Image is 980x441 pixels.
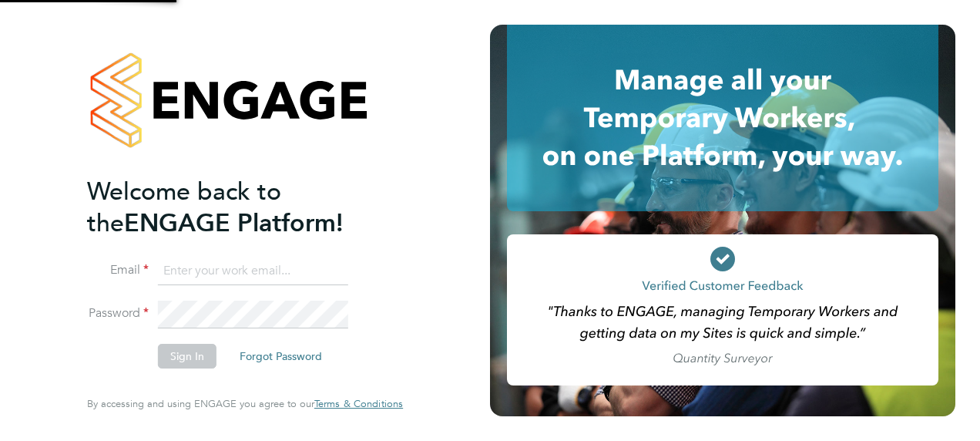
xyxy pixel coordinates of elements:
[87,177,281,238] span: Welcome back to the
[158,344,216,369] button: Sign In
[87,262,149,278] label: Email
[87,176,388,239] h2: ENGAGE Platform!
[87,305,149,321] label: Password
[87,397,403,410] span: By accessing and using ENGAGE you agree to our
[314,397,403,410] span: Terms & Conditions
[227,344,334,369] button: Forgot Password
[158,258,348,285] input: Enter your work email...
[314,398,403,410] a: Terms & Conditions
